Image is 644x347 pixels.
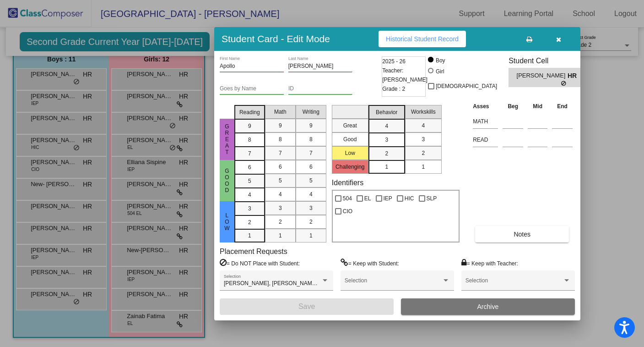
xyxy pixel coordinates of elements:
[220,86,284,92] input: goes by name
[401,298,575,315] button: Archive
[382,57,406,66] span: 2025 - 26
[422,149,425,157] span: 2
[332,178,363,187] label: Identifiers
[248,191,251,199] span: 4
[222,33,330,44] h3: Student Card - Edit Mode
[248,231,251,240] span: 1
[309,135,313,143] span: 8
[279,163,282,171] span: 6
[376,108,397,116] span: Behavior
[341,259,399,268] label: = Keep with Student:
[385,122,388,130] span: 4
[471,101,500,111] th: Asses
[422,135,425,143] span: 3
[309,163,313,171] span: 6
[220,259,300,268] label: = Do NOT Place with Student:
[248,204,251,213] span: 3
[309,149,313,157] span: 7
[385,163,388,171] span: 1
[473,133,498,147] input: assessment
[279,149,282,157] span: 7
[386,35,459,43] span: Historical Student Record
[220,298,394,315] button: Save
[382,66,428,84] span: Teacher: [PERSON_NAME]
[224,280,365,286] span: [PERSON_NAME], [PERSON_NAME], [PERSON_NAME]
[427,193,437,204] span: SLP
[248,177,251,185] span: 5
[382,84,405,94] span: Grade : 2
[279,231,282,240] span: 1
[550,101,575,111] th: End
[343,193,352,204] span: 504
[279,190,282,198] span: 4
[303,108,319,116] span: Writing
[517,71,568,81] span: [PERSON_NAME]
[435,67,444,76] div: Girl
[248,218,251,226] span: 2
[223,123,231,155] span: Great
[248,122,251,130] span: 9
[248,136,251,144] span: 8
[364,193,371,204] span: EL
[422,163,425,171] span: 1
[223,168,231,193] span: Good
[239,108,260,116] span: Reading
[405,193,414,204] span: HIC
[279,204,282,212] span: 3
[384,193,392,204] span: IEP
[309,121,313,130] span: 9
[500,101,525,111] th: Beg
[509,56,588,65] h3: Student Cell
[461,259,518,268] label: = Keep with Teacher:
[385,149,388,158] span: 2
[411,108,436,116] span: Workskills
[436,81,497,92] span: [DEMOGRAPHIC_DATA]
[309,218,313,226] span: 2
[568,71,580,81] span: HR
[309,204,313,212] span: 3
[514,231,530,238] span: Notes
[309,190,313,198] span: 4
[343,206,352,217] span: CIO
[379,31,466,47] button: Historical Student Record
[385,136,388,144] span: 3
[309,231,313,240] span: 1
[525,101,550,111] th: Mid
[473,115,498,128] input: assessment
[279,135,282,143] span: 8
[279,176,282,185] span: 5
[422,121,425,130] span: 4
[279,218,282,226] span: 2
[475,226,569,242] button: Notes
[279,121,282,130] span: 9
[298,303,315,310] span: Save
[248,163,251,171] span: 6
[309,176,313,185] span: 5
[220,247,287,256] label: Placement Requests
[477,303,499,310] span: Archive
[274,108,287,116] span: Math
[435,56,445,65] div: Boy
[223,212,231,231] span: Low
[248,149,251,158] span: 7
